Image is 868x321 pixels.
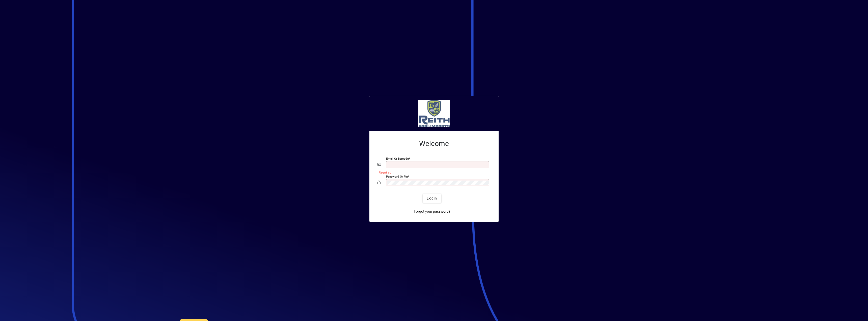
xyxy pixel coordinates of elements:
span: Forgot your password? [414,209,450,214]
h2: Welcome [377,139,491,148]
mat-label: Password or Pin [386,175,408,178]
mat-error: Required [379,169,486,175]
mat-label: Email or Barcode [386,157,409,160]
button: Login [423,194,441,203]
span: Login [427,196,437,201]
a: Forgot your password? [412,207,452,216]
